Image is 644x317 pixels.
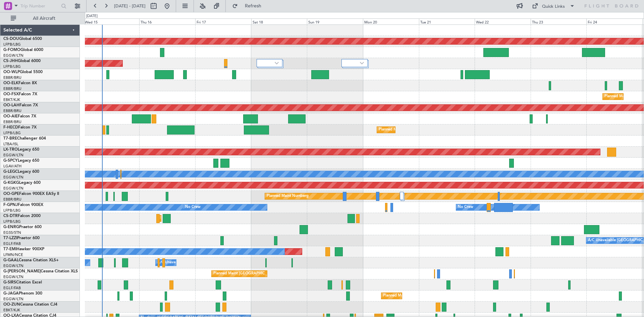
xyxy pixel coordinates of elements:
[195,18,251,24] div: Fri 17
[458,202,473,212] div: No Crew
[3,285,21,290] a: EGLF/FAB
[3,203,43,207] a: F-GPNJFalcon 900EX
[3,297,23,302] a: EGGW/LTN
[3,70,20,74] span: OO-WLP
[3,114,18,118] span: OO-AIE
[3,159,18,163] span: G-SPCY
[139,18,195,24] div: Thu 16
[3,92,37,96] a: OO-FSXFalcon 7X
[114,3,146,9] span: [DATE] - [DATE]
[3,258,59,262] a: G-GAALCessna Citation XLS+
[3,280,42,284] a: G-SIRSCitation Excel
[3,164,21,169] a: LGAV/ATH
[3,175,23,180] a: EGGW/LTN
[20,1,59,11] input: Trip Number
[3,181,41,185] a: G-KGKGLegacy 600
[3,252,23,257] a: LFMN/NCE
[3,170,39,174] a: G-LEGCLegacy 600
[3,148,18,152] span: LX-TRO
[251,18,307,24] div: Sat 18
[3,159,39,163] a: G-SPCYLegacy 650
[3,92,19,96] span: OO-FSX
[3,225,42,229] a: G-ENRGPraetor 600
[586,18,642,24] div: Fri 24
[3,219,21,224] a: LFPB/LBG
[3,230,21,235] a: EGSS/STN
[3,48,20,52] span: G-FOMO
[17,16,71,21] span: All Aircraft
[3,75,21,80] a: EBBR/BRU
[3,236,40,240] a: T7-LZZIPraetor 600
[363,18,419,24] div: Mon 20
[3,186,23,191] a: EGGW/LTN
[379,125,484,135] div: Planned Maint [GEOGRAPHIC_DATA] ([GEOGRAPHIC_DATA])
[3,181,19,185] span: G-KGKG
[531,18,587,24] div: Thu 23
[3,153,23,158] a: EGGW/LTN
[161,213,195,223] div: Planned Maint Sofia
[3,292,19,296] span: G-JAGA
[3,108,21,113] a: EBBR/BRU
[3,241,21,246] a: EGLF/FAB
[383,291,489,301] div: Planned Maint [GEOGRAPHIC_DATA] ([GEOGRAPHIC_DATA])
[3,192,19,196] span: OO-GPE
[3,225,19,229] span: G-ENRG
[3,170,18,174] span: G-LEGC
[307,18,363,24] div: Sun 19
[86,13,98,19] div: [DATE]
[3,125,37,129] a: F-HECDFalcon 7X
[3,203,18,207] span: F-GPNJ
[3,274,23,279] a: EGGW/LTN
[157,258,185,268] div: A/C Unavailable
[3,269,78,273] a: G-[PERSON_NAME]Cessna Citation XLS
[475,18,531,24] div: Wed 22
[529,1,578,11] button: Quick Links
[3,37,19,41] span: CS-DOU
[7,13,73,24] button: All Aircraft
[3,103,38,107] a: OO-LAHFalcon 7X
[3,269,41,273] span: G-[PERSON_NAME]
[542,3,565,10] div: Quick Links
[3,197,21,202] a: EBBR/BRU
[3,59,18,63] span: CS-JHH
[3,142,18,147] a: LTBA/ISL
[3,247,44,251] a: T7-EMIHawker 900XP
[3,214,18,218] span: CS-DTR
[84,18,140,24] div: Wed 15
[3,247,16,251] span: T7-EMI
[3,280,16,284] span: G-SIRS
[3,236,17,240] span: T7-LZZI
[3,81,18,85] span: OO-ELK
[3,48,43,52] a: G-FOMOGlobal 6000
[213,269,319,279] div: Planned Maint [GEOGRAPHIC_DATA] ([GEOGRAPHIC_DATA])
[239,4,267,8] span: Refresh
[3,308,20,313] a: EBKT/KJK
[3,119,21,124] a: EBBR/BRU
[267,191,309,201] div: Planned Maint Nurnberg
[3,137,17,141] span: T7-BRE
[3,37,42,41] a: CS-DOUGlobal 6500
[3,303,57,307] a: OO-ZUNCessna Citation CJ4
[3,258,19,262] span: G-GAAL
[3,292,42,296] a: G-JAGAPhenom 300
[3,303,20,307] span: OO-ZUN
[3,103,19,107] span: OO-LAH
[3,208,21,213] a: LFPB/LBG
[3,86,21,91] a: EBBR/BRU
[3,137,46,141] a: T7-BREChallenger 604
[3,64,21,69] a: LFPB/LBG
[185,202,201,212] div: No Crew
[3,97,20,102] a: EBKT/KJK
[3,42,21,47] a: LFPB/LBG
[3,81,37,85] a: OO-ELKFalcon 8X
[3,192,59,196] a: OO-GPEFalcon 900EX EASy II
[3,263,23,268] a: EGGW/LTN
[3,148,39,152] a: LX-TROLegacy 650
[3,59,41,63] a: CS-JHHGlobal 6000
[3,125,18,129] span: F-HECD
[3,130,21,136] a: LFPB/LBG
[229,1,269,11] button: Refresh
[3,214,41,218] a: CS-DTRFalcon 2000
[3,70,43,74] a: OO-WLPGlobal 5500
[275,62,279,64] img: arrow-gray.svg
